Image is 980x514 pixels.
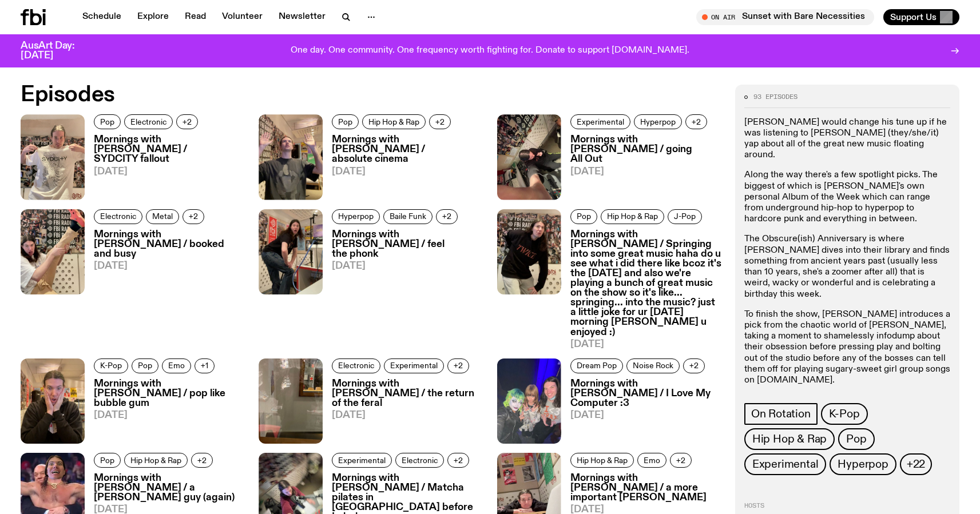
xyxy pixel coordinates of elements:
button: +2 [683,358,705,373]
a: Electronic [94,209,142,224]
a: Volunteer [215,9,269,25]
button: +2 [429,114,451,129]
a: Mornings with [PERSON_NAME] / Springing into some great music haha do u see what i did there like... [561,230,721,349]
a: Newsletter [272,9,332,25]
a: Experimental [332,453,392,468]
a: Mornings with [PERSON_NAME] / I Love My Computer :3[DATE] [561,379,721,444]
a: Emo [637,453,666,468]
span: 93 episodes [753,94,798,100]
span: Dream Pop [577,361,617,370]
span: Electronic [100,212,136,221]
span: [DATE] [332,261,483,271]
a: Noise Rock [626,358,680,373]
a: Baile Funk [383,209,433,224]
span: [DATE] [94,167,245,177]
a: Electronic [395,453,444,468]
span: +2 [435,118,445,126]
span: Electronic [130,118,166,126]
span: +2 [676,456,685,464]
span: Hip Hop & Rap [577,456,628,464]
span: Hyperpop [838,458,888,471]
a: Hip Hop & Rap [570,453,634,468]
span: Pop [846,433,866,445]
a: Mornings with [PERSON_NAME] / absolute cinema[DATE] [323,135,483,200]
span: +2 [182,118,192,126]
a: Pop [838,428,874,450]
a: Experimental [384,358,444,373]
button: +1 [195,358,215,373]
span: Hip Hop & Rap [368,118,419,126]
a: Pop [332,114,359,129]
a: Read [178,9,213,25]
button: +2 [436,209,458,224]
h2: Episodes [21,85,642,105]
span: Pop [138,361,152,370]
p: One day. One community. One frequency worth fighting for. Donate to support [DOMAIN_NAME]. [291,46,689,56]
img: A selfie of Jim taken in the reflection of the window of the fbi radio studio. [259,358,323,444]
a: Pop [94,453,121,468]
button: +2 [685,114,707,129]
p: The Obscure(ish) Anniversary is where [PERSON_NAME] dives into their library and finds something ... [744,234,950,300]
span: +2 [442,212,451,221]
button: +22 [900,453,932,475]
span: Noise Rock [633,361,673,370]
span: [DATE] [94,411,245,420]
a: Mornings with [PERSON_NAME] / going All Out[DATE] [561,135,721,200]
a: Explore [130,9,176,25]
span: K-Pop [100,361,122,370]
span: +2 [454,361,463,370]
a: Mornings with [PERSON_NAME] / SYDCITY fallout[DATE] [85,135,245,200]
span: +2 [692,118,701,126]
span: Hyperpop [640,118,676,126]
button: Support Us [883,9,959,25]
a: Hyperpop [332,209,380,224]
img: Jim in the fbi studio, holding their hands up beside their head. [259,114,323,200]
a: Experimental [570,114,630,129]
a: Mornings with [PERSON_NAME] / booked and busy[DATE] [85,230,245,349]
span: Experimental [752,458,819,471]
span: Baile Funk [390,212,426,221]
span: +22 [907,458,925,471]
a: Mornings with [PERSON_NAME] / feel the phonk[DATE] [323,230,483,349]
a: Electronic [332,358,380,373]
h3: Mornings with [PERSON_NAME] / SYDCITY fallout [94,135,245,164]
img: Jim standing in the fbi studio, hunched over with one hand on their knee and the other on their b... [497,209,561,294]
a: J-Pop [668,209,702,224]
a: Hyperpop [830,453,896,475]
a: Schedule [76,9,128,25]
a: Emo [162,358,191,373]
a: K-Pop [821,403,868,425]
img: A 0.5x selfie taken from above of Jim in the studio holding up a peace sign. [497,114,561,200]
button: On AirSunset with Bare Necessities [696,9,874,25]
span: Pop [100,456,114,464]
span: [DATE] [570,167,721,177]
span: Electronic [338,361,374,370]
span: +2 [197,456,207,464]
span: +2 [689,361,699,370]
p: To finish the show, [PERSON_NAME] introduces a pick from the chaotic world of [PERSON_NAME], taki... [744,309,950,386]
p: [PERSON_NAME] would change his tune up if he was listening to [PERSON_NAME] (they/she/it) yap abo... [744,117,950,161]
span: Metal [152,212,173,221]
h3: Mornings with [PERSON_NAME] / feel the phonk [332,230,483,259]
span: K-Pop [829,408,860,420]
a: Hip Hop & Rap [124,453,188,468]
h3: Mornings with [PERSON_NAME] / I Love My Computer :3 [570,379,721,408]
img: A picture of Jim in the fbi.radio studio, with their hands against their cheeks and a surprised e... [21,358,85,444]
span: [DATE] [570,411,721,420]
span: Hip Hop & Rap [752,433,827,445]
img: An action shot of Jim throwing their ass back in the fbi studio. Their ass looks perfectly shaped... [259,209,323,294]
span: Experimental [577,118,624,126]
span: Experimental [390,361,438,370]
a: Dream Pop [570,358,623,373]
h3: AusArt Day: [DATE] [21,41,94,61]
span: Hip Hop & Rap [130,456,181,464]
a: Hip Hop & Rap [601,209,664,224]
h3: Mornings with [PERSON_NAME] / the return of the feral [332,379,483,408]
a: Hip Hop & Rap [362,114,426,129]
button: +2 [182,209,204,224]
p: Along the way there's a few spotlight picks. The biggest of which is [PERSON_NAME]'s own personal... [744,170,950,225]
h3: Mornings with [PERSON_NAME] / going All Out [570,135,721,164]
a: Mornings with [PERSON_NAME] / the return of the feral[DATE] [323,379,483,444]
span: Emo [644,456,660,464]
a: Hip Hop & Rap [744,428,835,450]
